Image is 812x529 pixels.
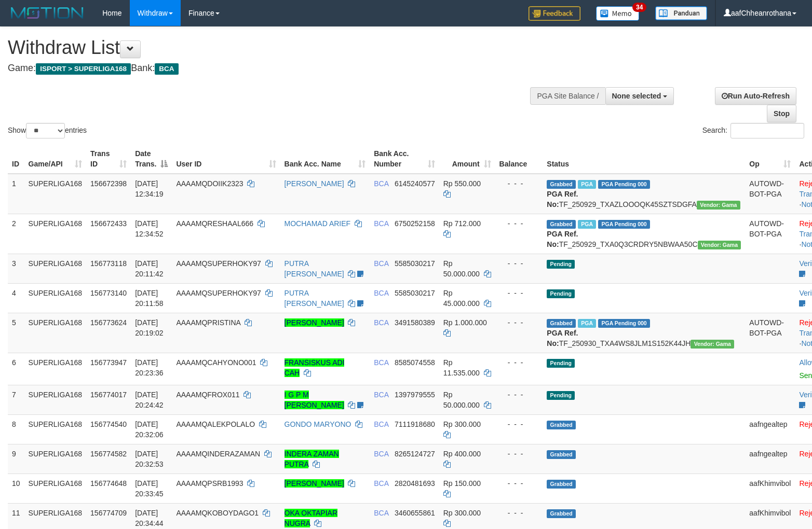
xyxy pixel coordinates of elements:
[499,357,539,368] div: - - -
[135,219,164,238] span: [DATE] 12:34:52
[24,474,87,503] td: SUPERLIGA168
[543,144,745,174] th: Status
[547,509,576,518] span: Grabbed
[547,359,575,368] span: Pending
[443,219,481,228] span: Rp 712.000
[8,5,87,21] img: MOTION_logo.png
[697,201,740,210] span: Vendor URL: https://trx31.1velocity.biz
[8,63,531,74] h4: Game: Bank:
[499,258,539,269] div: - - -
[24,444,87,474] td: SUPERLIGA168
[698,241,741,249] span: Vendor URL: https://trx31.1velocity.biz
[176,358,256,367] span: AAAAMQCAHYONO001
[8,123,87,138] label: Show entries
[135,358,164,377] span: [DATE] 20:23:36
[176,450,260,458] span: AAAAMQINDERAZAMAN
[176,391,239,399] span: AAAAMQFROX011
[499,389,539,400] div: - - -
[172,144,280,174] th: User ID: activate to sort column ascending
[543,313,745,353] td: TF_250930_TXA4WS8JLM1S152K44JH
[547,260,575,269] span: Pending
[547,190,578,208] b: PGA Ref. No:
[135,450,164,468] span: [DATE] 20:32:53
[176,420,255,428] span: AAAAMQALEKPOLALO
[24,214,87,254] td: SUPERLIGA168
[285,420,351,428] a: GONDO MARYONO
[8,174,24,214] td: 1
[439,144,495,174] th: Amount: activate to sort column ascending
[135,179,164,198] span: [DATE] 12:34:19
[135,289,164,308] span: [DATE] 20:11:58
[374,219,388,228] span: BCA
[24,144,87,174] th: Game/API: activate to sort column ascending
[8,254,24,283] td: 3
[86,144,131,174] th: Trans ID: activate to sort column ascending
[8,214,24,254] td: 2
[24,174,87,214] td: SUPERLIGA168
[443,479,481,488] span: Rp 150.000
[598,220,650,229] span: PGA Pending
[547,319,576,328] span: Grabbed
[374,391,388,399] span: BCA
[543,174,745,214] td: TF_250929_TXAZLOOOQK45SZTSDGFA
[547,450,576,459] span: Grabbed
[26,123,65,138] select: Showentries
[443,318,487,327] span: Rp 1.000.000
[443,179,481,188] span: Rp 550.000
[374,259,388,268] span: BCA
[176,219,253,228] span: AAAAMQRESHAAL666
[285,358,345,377] a: FRANSISKUS ADI CAH
[176,179,243,188] span: AAAAMQDOIIK2323
[395,391,435,399] span: Copy 1397979555 to clipboard
[176,479,243,488] span: AAAAMQPSRB1993
[547,329,578,347] b: PGA Ref. No:
[90,420,127,428] span: 156774540
[176,318,240,327] span: AAAAMQPRISTINA
[495,144,543,174] th: Balance
[395,289,435,297] span: Copy 5585030217 to clipboard
[745,174,795,214] td: AUTOWD-BOT-PGA
[90,289,127,297] span: 156773140
[395,358,435,367] span: Copy 8585074558 to clipboard
[702,123,804,138] label: Search:
[131,144,172,174] th: Date Trans.: activate to sort column descending
[547,480,576,489] span: Grabbed
[24,313,87,353] td: SUPERLIGA168
[596,6,640,21] img: Button%20Memo.svg
[285,479,344,488] a: [PERSON_NAME]
[745,474,795,503] td: aafKhimvibol
[285,289,344,308] a: PUTRA [PERSON_NAME]
[395,259,435,268] span: Copy 5585030217 to clipboard
[176,289,261,297] span: AAAAMQSUPERHOKY97
[374,420,388,428] span: BCA
[547,230,578,248] b: PGA Ref. No:
[24,353,87,385] td: SUPERLIGA168
[374,509,388,517] span: BCA
[8,313,24,353] td: 5
[767,105,796,122] a: Stop
[8,353,24,385] td: 6
[24,254,87,283] td: SUPERLIGA168
[598,180,650,189] span: PGA Pending
[691,340,734,349] span: Vendor URL: https://trx31.1velocity.biz
[90,509,127,517] span: 156774709
[745,313,795,353] td: AUTOWD-BOT-PGA
[605,87,674,105] button: None selected
[547,289,575,298] span: Pending
[90,358,127,367] span: 156773947
[90,391,127,399] span: 156774017
[8,444,24,474] td: 9
[730,123,804,138] input: Search:
[499,508,539,518] div: - - -
[285,219,351,228] a: MOCHAMAD ARIEF
[8,37,531,58] h1: Withdraw List
[24,385,87,414] td: SUPERLIGA168
[530,87,605,105] div: PGA Site Balance /
[715,87,796,105] a: Run Auto-Refresh
[135,391,164,409] span: [DATE] 20:24:42
[8,385,24,414] td: 7
[285,391,344,409] a: I G P M [PERSON_NAME]
[598,319,650,328] span: PGA Pending
[135,318,164,337] span: [DATE] 20:19:02
[90,450,127,458] span: 156774582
